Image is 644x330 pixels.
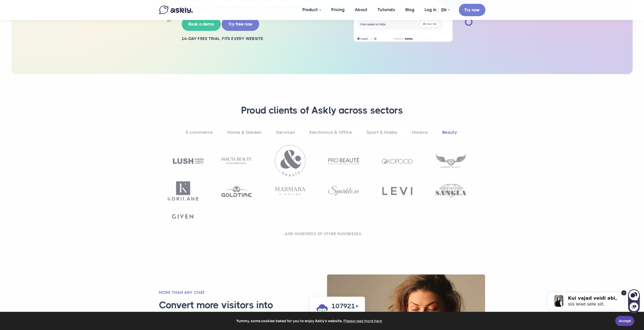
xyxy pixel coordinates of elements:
img: Askly [159,6,193,14]
a: learn more about cookies [343,317,383,325]
h2: ...and hundreds of other businesses [165,231,479,236]
iframe: Askly chat [536,283,640,314]
img: Goldtime [221,185,252,197]
a: E-commerce [179,125,219,139]
img: Sangla [435,184,466,198]
img: Lush [173,158,203,164]
h2: More than any chat [159,290,289,295]
img: Korilane [168,181,198,201]
a: Try now [459,4,485,16]
img: Ultimate beauty [435,153,466,168]
a: Accept [615,316,634,326]
h3: Convert more visitors into loyal customers [159,299,295,323]
a: Try free now [222,17,259,31]
a: Home & Garden [221,125,268,139]
a: Horeca [405,125,434,139]
span: Yummy, some cookies baked for you to enjoy Askly's website. [7,317,612,325]
h3: 107921+ [331,302,359,311]
img: Marmara Sterling [275,187,305,195]
h3: Proud clients of Askly across sectors [165,104,479,117]
img: Sparkle [328,186,359,196]
img: Pro beaute [328,157,359,165]
img: Ökopood [382,158,412,164]
img: Levi [382,186,412,195]
img: Given [168,212,198,221]
a: Services [269,125,302,139]
a: Book a demo [182,17,221,31]
img: &beauty [275,145,305,176]
a: EN [441,6,450,14]
img: Macta beauty [221,157,252,164]
a: Electronics & Office [303,125,359,139]
a: Beauty [435,125,464,139]
p: Happy Clients [331,311,359,317]
h2: 14-day free trial. Fits every website. [182,36,341,41]
a: Sport & Hobby [360,125,404,139]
